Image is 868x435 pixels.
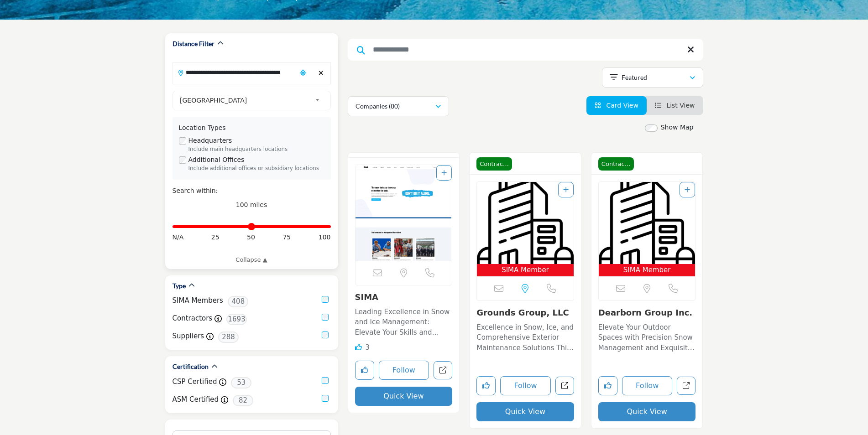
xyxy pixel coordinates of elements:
span: SIMA Member [479,265,572,275]
span: Card View [606,102,638,109]
button: Follow [500,376,551,395]
label: Additional Offices [188,155,245,165]
h3: Grounds Group, LLC [476,308,574,318]
a: Add To List [563,186,569,193]
a: Elevate Your Outdoor Spaces with Precision Snow Management and Exquisite Landscape Solutions. Ope... [598,320,696,353]
span: 1693 [226,314,247,325]
a: View List [655,102,695,109]
input: Contractors checkbox [322,314,329,321]
a: Grounds Group, LLC [476,308,569,317]
a: Excellence in Snow, Ice, and Comprehensive Exterior Maintenance Solutions This company specialize... [476,320,574,353]
p: Featured [622,73,647,82]
button: Like listing [355,361,374,380]
a: SIMA [355,292,379,302]
a: Open dearborn-group-inc in new tab [677,377,695,395]
label: ASM Certified [173,394,219,405]
a: Add To List [685,186,690,193]
p: Elevate Your Outdoor Spaces with Precision Snow Management and Exquisite Landscape Solutions. Ope... [598,322,696,353]
a: Dearborn Group Inc. [598,308,692,317]
div: Choose your current location [296,63,310,83]
h3: Dearborn Group Inc. [598,308,696,318]
label: Show Map [661,123,694,132]
p: Companies (80) [356,102,400,111]
a: Add To List [441,169,447,176]
button: Quick View [476,402,574,421]
label: SIMA Members [173,295,223,306]
button: Follow [622,376,673,395]
input: Suppliers checkbox [322,331,329,338]
span: 53 [231,377,251,388]
div: Location Types [179,123,324,133]
p: Leading Excellence in Snow and Ice Management: Elevate Your Skills and Safety Standards! Operatin... [355,307,453,338]
span: SIMA Member [601,265,694,275]
h2: Certification [173,362,209,371]
label: Headquarters [188,136,232,145]
a: Open Listing in new tab [599,182,695,276]
div: Include main headquarters locations [188,145,324,154]
p: Excellence in Snow, Ice, and Comprehensive Exterior Maintenance Solutions This company specialize... [476,322,574,353]
div: Include additional offices or subsidiary locations [188,165,324,173]
img: SIMA [356,165,452,261]
span: 75 [282,233,291,242]
input: ASM Certified checkbox [322,395,329,402]
img: Grounds Group, LLC [477,182,574,264]
span: Contractor [476,157,512,171]
button: Quick View [355,387,453,406]
a: Open sima in new tab [434,361,452,380]
a: Leading Excellence in Snow and Ice Management: Elevate Your Skills and Safety Standards! Operatin... [355,305,453,338]
h3: SIMA [355,292,453,302]
span: 50 [247,233,255,242]
span: 82 [233,395,253,406]
button: Quick View [598,402,696,421]
a: Open grounds-group-llc in new tab [555,377,574,395]
span: 3 [365,343,370,352]
li: Card View [586,96,647,115]
button: Like listing [598,376,617,395]
span: 25 [211,233,220,242]
input: Search Keyword [348,39,703,61]
i: Likes [355,344,362,351]
h2: Distance Filter [173,39,214,48]
a: Open Listing in new tab [356,165,452,261]
input: SIMA Members checkbox [322,296,329,303]
button: Companies (80) [348,96,449,116]
button: Like listing [476,376,496,395]
label: Contractors [173,313,213,324]
span: 288 [218,331,239,343]
label: CSP Certified [173,377,217,387]
span: 100 [319,233,331,242]
span: 408 [228,296,248,307]
h2: Type [173,281,186,290]
a: View Card [595,102,638,109]
button: Follow [379,361,429,380]
input: Search Location [173,63,296,81]
span: Contractor [598,157,634,171]
button: Featured [602,67,703,88]
span: [GEOGRAPHIC_DATA] [180,95,311,106]
a: Collapse ▲ [173,255,331,264]
img: Dearborn Group Inc. [599,182,695,264]
a: Open Listing in new tab [477,182,574,276]
span: List View [666,102,695,109]
span: N/A [173,233,184,242]
div: Search within: [173,186,331,196]
li: List View [647,96,703,115]
label: Suppliers [173,331,204,342]
span: 100 miles [236,201,267,208]
div: Clear search location [314,63,328,83]
input: CSP Certified checkbox [322,377,329,384]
